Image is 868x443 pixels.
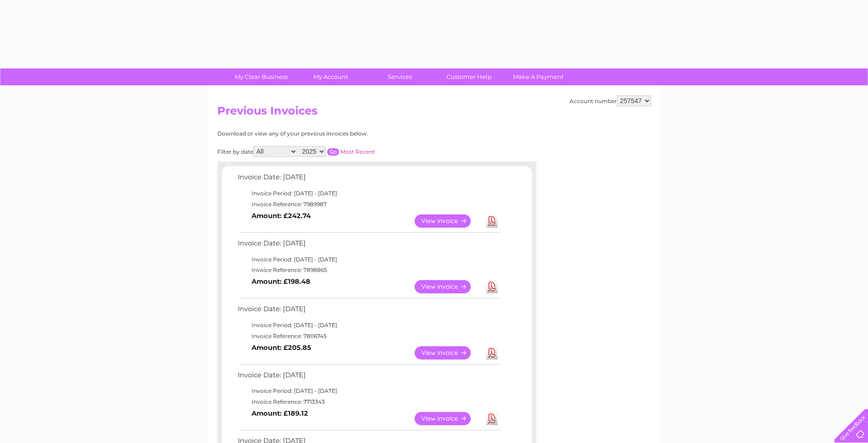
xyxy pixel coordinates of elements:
[362,68,437,85] a: Services
[236,237,502,254] td: Invoice Date: [DATE]
[252,409,308,417] b: Amount: £189.12
[217,130,457,137] div: Download or view any of your previous invoices below.
[236,254,502,265] td: Invoice Period: [DATE] - [DATE]
[415,346,482,360] a: View
[501,68,576,85] a: Make A Payment
[217,146,457,157] div: Filter by date
[224,68,299,85] a: My Clear Business
[236,386,502,396] td: Invoice Period: [DATE] - [DATE]
[340,148,375,155] a: Most Recent
[486,214,498,228] a: Download
[293,68,368,85] a: My Account
[236,396,502,407] td: Invoice Reference: 7713343
[486,346,498,360] a: Download
[236,303,502,320] td: Invoice Date: [DATE]
[217,104,651,122] h2: Previous Invoices
[415,214,482,228] a: View
[415,412,482,425] a: View
[486,412,498,425] a: Download
[236,331,502,342] td: Invoice Reference: 7806745
[570,95,651,106] div: Account number
[252,212,311,220] b: Amount: £242.74
[236,199,502,210] td: Invoice Reference: 7989987
[236,188,502,199] td: Invoice Period: [DATE] - [DATE]
[252,277,310,286] b: Amount: £198.48
[236,320,502,331] td: Invoice Period: [DATE] - [DATE]
[236,369,502,386] td: Invoice Date: [DATE]
[236,171,502,188] td: Invoice Date: [DATE]
[236,265,502,276] td: Invoice Reference: 7898865
[415,280,482,293] a: View
[252,344,311,352] b: Amount: £205.85
[486,280,498,293] a: Download
[431,68,507,85] a: Customer Help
